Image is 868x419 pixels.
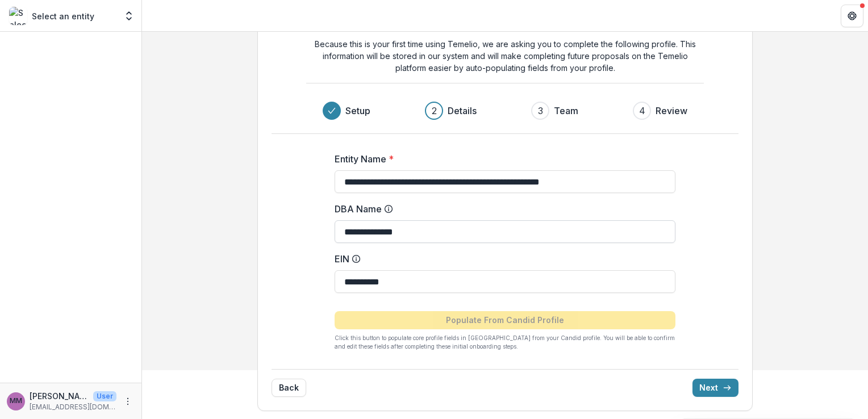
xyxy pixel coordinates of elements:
[554,104,578,118] h3: Team
[335,202,669,216] label: DBA Name
[335,311,675,329] button: Populate From Candid Profile
[841,5,863,27] button: Get Help
[345,104,370,118] h3: Setup
[10,397,22,405] div: Monica Martin-Marietta
[272,379,306,397] button: Back
[448,104,477,118] h3: Details
[432,104,437,118] div: 2
[32,10,94,22] p: Select an entity
[656,104,687,118] h3: Review
[323,102,687,120] div: Progress
[335,152,669,166] label: Entity Name
[306,38,704,74] p: Because this is your first time using Temelio, we are asking you to complete the following profil...
[692,379,738,397] button: Next
[639,104,645,118] div: 4
[335,334,675,351] p: Click this button to populate core profile fields in [GEOGRAPHIC_DATA] from your Candid profile. ...
[538,104,543,118] div: 3
[30,390,89,402] p: [PERSON_NAME]-[PERSON_NAME]
[335,252,669,266] label: EIN
[30,402,116,412] p: [EMAIL_ADDRESS][DOMAIN_NAME]
[93,391,116,401] p: User
[9,7,27,25] img: Select an entity
[121,395,135,408] button: More
[121,5,137,27] button: Open entity switcher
